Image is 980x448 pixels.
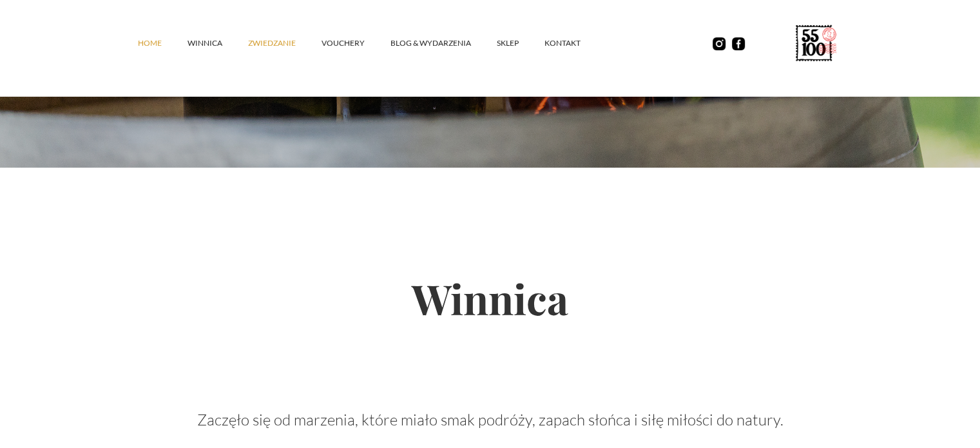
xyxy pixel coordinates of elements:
a: SKLEP [497,24,544,63]
a: ZWIEDZANIE [248,24,322,63]
a: kontakt [544,24,606,63]
a: Home [138,24,187,63]
a: winnica [187,24,248,63]
a: vouchery [322,24,390,63]
a: Blog & Wydarzenia [390,24,497,63]
h2: Winnica [139,232,842,364]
